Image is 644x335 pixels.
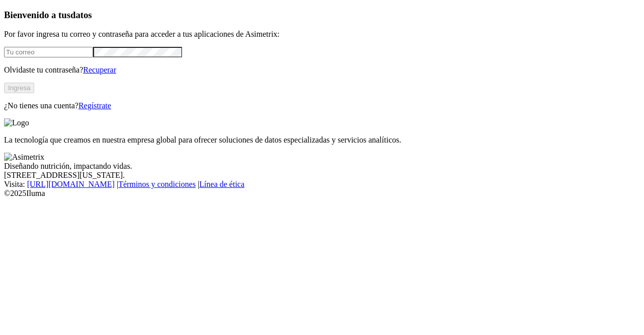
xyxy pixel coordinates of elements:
[83,65,116,74] a: Recuperar
[4,47,93,57] input: Tu correo
[4,10,640,21] h3: Bienvenido a tus
[70,10,92,20] span: datos
[4,189,640,198] div: © 2025 Iluma
[118,180,196,188] a: Términos y condiciones
[199,180,245,188] a: Línea de ética
[78,101,111,110] a: Regístrate
[4,136,640,145] p: La tecnología que creamos en nuestra empresa global para ofrecer soluciones de datos especializad...
[4,101,640,110] p: ¿No tienes una cuenta?
[4,162,640,171] div: Diseñando nutrición, impactando vidas.
[4,171,640,180] div: [STREET_ADDRESS][US_STATE].
[4,83,34,93] button: Ingresa
[4,118,29,127] img: Logo
[4,153,44,162] img: Asimetrix
[4,180,640,189] div: Visita : | |
[4,30,640,39] p: Por favor ingresa tu correo y contraseña para acceder a tus aplicaciones de Asimetrix:
[4,65,640,75] p: Olvidaste tu contraseña?
[27,180,115,188] a: [URL][DOMAIN_NAME]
